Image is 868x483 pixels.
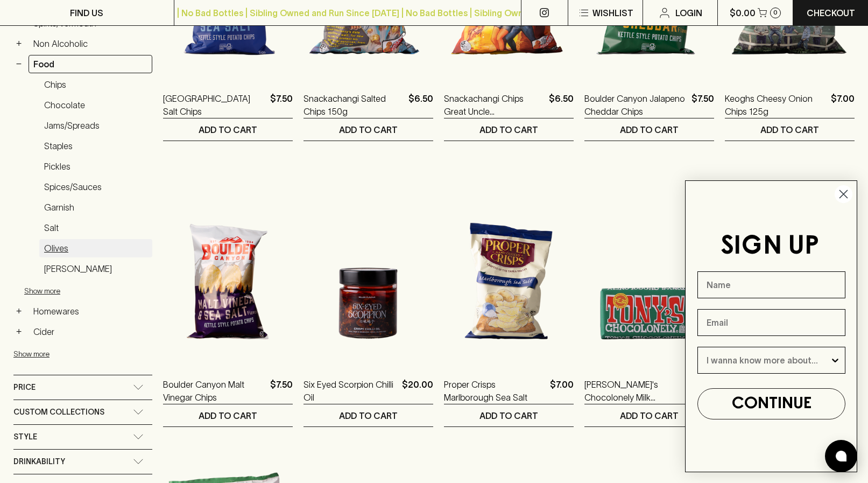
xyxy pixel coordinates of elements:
button: ADD TO CART [163,118,293,141]
a: Boulder Canyon Jalapeno Cheddar Chips [584,92,687,118]
button: Show Options [830,347,841,373]
a: Keoghs Cheesy Onion Chips 125g [725,92,827,118]
p: $7.00 [831,92,855,118]
p: $7.00 [550,378,574,404]
span: Drinkability [13,455,65,468]
p: FIND US [70,6,103,19]
button: ADD TO CART [444,118,574,141]
a: Olives [39,239,152,257]
a: Jams/Spreads [39,116,152,135]
button: Show more [13,343,154,365]
a: Food [29,55,152,73]
div: FLYOUT Form [674,170,868,483]
button: Close dialog [834,185,853,204]
p: Checkout [807,6,855,19]
a: [GEOGRAPHIC_DATA] Salt Chips [163,92,266,118]
a: Cider [29,323,152,341]
a: Garnish [39,198,152,216]
button: ADD TO CART [304,404,433,426]
a: Pickles [39,157,152,176]
p: ADD TO CART [199,409,257,422]
button: ADD TO CART [163,404,293,426]
a: [PERSON_NAME]'s Chocolonely Milk Hazelnut Chocolate [584,378,680,404]
div: Style [13,425,152,449]
p: $20.00 [402,378,433,404]
button: ADD TO CART [444,404,574,426]
div: Price [13,375,152,400]
button: + [13,38,24,49]
input: I wanna know more about... [707,347,830,373]
a: Staples [39,137,152,155]
a: Snackachangi Chips Great Uncle [PERSON_NAME] Chicken 150g [444,92,545,118]
a: Chocolate [39,96,152,114]
img: Tony's Chocolonely Milk Hazelnut Chocolate [584,173,714,362]
button: CONTINUE [697,388,845,419]
p: $7.50 [270,378,293,404]
span: SIGN UP [721,234,819,259]
span: Price [13,381,36,394]
p: Wishlist [592,6,633,19]
button: + [13,306,24,317]
span: Style [13,430,37,444]
p: ADD TO CART [479,409,538,422]
img: Boulder Canyon Malt Vinegar Chips [163,173,293,362]
a: [PERSON_NAME] [39,260,152,278]
p: ADD TO CART [620,409,679,422]
button: ADD TO CART [584,404,714,426]
a: Boulder Canyon Malt Vinegar Chips [163,378,266,404]
a: Chips [39,75,152,94]
button: ADD TO CART [584,118,714,141]
button: + [13,326,24,337]
img: Proper Crisps Marlborough Sea Salt [444,173,574,362]
p: Login [675,6,702,19]
button: + [13,18,24,29]
button: ADD TO CART [304,118,433,141]
a: Salt [39,219,152,237]
p: $7.50 [270,92,293,118]
img: Six Eyed Scorpion Chilli Oil [304,173,433,362]
p: ADD TO CART [339,123,398,136]
p: ADD TO CART [620,123,679,136]
p: ADD TO CART [339,409,398,422]
button: − [13,59,24,69]
p: $6.50 [408,92,433,118]
p: $6.50 [549,92,574,118]
button: ADD TO CART [725,118,855,141]
p: $0.00 [730,6,756,19]
p: ADD TO CART [199,123,257,136]
a: Spices/Sauces [39,178,152,196]
p: ADD TO CART [760,123,819,136]
a: Non Alcoholic [29,34,152,53]
p: ADD TO CART [479,123,538,136]
a: Homewares [29,302,152,320]
a: Proper Crisps Marlborough Sea Salt [444,378,546,404]
img: bubble-icon [836,451,846,461]
div: Custom Collections [13,400,152,424]
div: Drinkability [13,450,152,474]
input: Name [697,271,845,298]
p: $7.50 [691,92,714,118]
button: Show more [24,280,165,302]
span: Custom Collections [13,405,104,419]
p: 0 [773,10,778,16]
a: Snackachangi Salted Chips 150g [304,92,404,118]
a: Six Eyed Scorpion Chilli Oil [304,378,398,404]
input: Email [697,309,845,336]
